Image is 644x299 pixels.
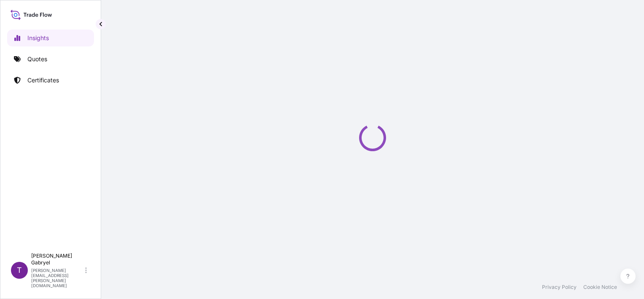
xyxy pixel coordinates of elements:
[7,30,94,46] a: Insights
[31,268,83,288] p: [PERSON_NAME][EMAIL_ADDRESS][PERSON_NAME][DOMAIN_NAME]
[17,266,22,275] span: T
[542,284,577,291] a: Privacy Policy
[7,72,94,89] a: Certificates
[27,55,47,63] p: Quotes
[27,76,59,84] p: Certificates
[27,34,49,42] p: Insights
[583,284,617,291] a: Cookie Notice
[7,51,94,68] a: Quotes
[31,253,83,266] p: [PERSON_NAME] Gabryel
